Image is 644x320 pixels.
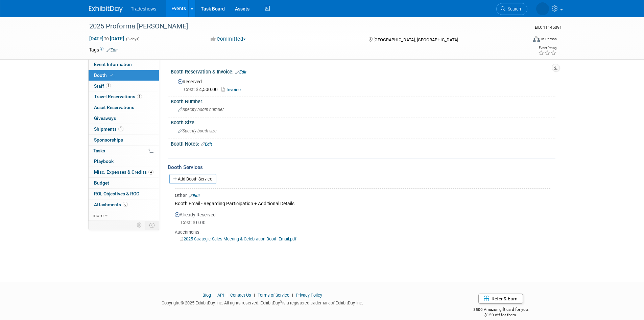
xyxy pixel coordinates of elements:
a: Search [496,3,527,15]
span: Specify booth number [178,107,224,112]
span: Tasks [93,148,105,153]
span: more [93,213,103,218]
span: Sponsorships [94,137,123,143]
a: Asset Reservations [89,102,159,113]
span: Attachments [94,202,128,207]
a: 2025 Strategic Sales Meeting & Celebration Booth Email.pdf [180,236,296,241]
a: Add Booth Service [169,174,216,184]
span: Cost: $ [181,220,196,225]
a: Edit [106,48,118,52]
div: $500 Amazon gift card for you, [446,302,555,318]
td: Toggle Event Tabs [145,221,159,230]
a: more [89,210,159,221]
span: to [103,36,110,41]
a: Attachments6 [89,199,159,210]
div: Booth Services [168,164,555,171]
a: Edit [189,193,200,198]
div: Booth Number: [171,97,555,105]
div: $150 off for them. [446,312,555,318]
sup: ® [280,300,282,303]
div: Reserved [176,77,550,93]
span: 1 [106,83,111,88]
div: Event Format [487,35,557,45]
div: In-Person [541,37,557,42]
a: Misc. Expenses & Credits4 [89,167,159,177]
i: Booth reservation complete [110,73,113,77]
span: Event Information [94,62,132,67]
span: | [252,293,257,298]
img: Format-Inperson.png [533,36,540,42]
div: Booth Reservation & Invoice: [171,67,555,76]
span: (3 days) [125,37,140,41]
span: Tradeshows [131,6,157,12]
a: Booth [89,70,159,81]
a: Refer & Earn [478,294,523,304]
span: | [212,293,216,298]
span: | [290,293,295,298]
span: Playbook [94,158,114,164]
a: API [217,293,224,298]
span: | [225,293,229,298]
div: Booth Email - Regarding Participation + Additional Details [175,199,550,208]
div: Booth Size: [171,118,555,126]
img: Janet Wong [536,2,549,15]
span: ROI, Objectives & ROO [94,191,139,196]
a: Terms of Service [258,293,289,298]
a: Sponsorships [89,135,159,145]
div: Already Reserved [175,208,550,248]
span: Misc. Expenses & Credits [94,169,153,175]
span: Shipments [94,126,123,132]
div: Event Rating [538,46,556,50]
span: Travel Reservations [94,94,142,99]
a: Tasks [89,146,159,156]
span: 1 [118,126,123,131]
span: 4,500.00 [184,87,220,92]
span: [DATE] [DATE] [89,36,124,42]
a: Shipments1 [89,124,159,134]
span: [GEOGRAPHIC_DATA], [GEOGRAPHIC_DATA] [374,37,458,42]
span: Specify booth size [178,128,217,133]
span: Booth [94,72,115,78]
span: Asset Reservations [94,105,134,110]
a: Staff1 [89,81,159,91]
div: Booth Notes: [171,139,555,148]
a: Event Information [89,59,159,70]
button: Committed [208,36,248,43]
span: Event ID: 11145091 [535,25,562,30]
td: Personalize Event Tab Strip [134,221,145,230]
span: Giveaways [94,115,116,121]
div: Other [175,192,550,199]
div: Copyright © 2025 ExhibitDay, Inc. All rights reserved. ExhibitDay is a registered trademark of Ex... [89,298,436,306]
a: ROI, Objectives & ROO [89,189,159,199]
div: 2025 Proforma [PERSON_NAME] [87,20,517,33]
img: ExhibitDay [89,6,123,13]
a: Contact Us [230,293,251,298]
a: Playbook [89,156,159,167]
span: 6 [123,202,128,207]
span: 1 [137,94,142,99]
a: Edit [201,142,212,147]
a: Travel Reservations1 [89,91,159,102]
td: Tags [89,46,118,53]
span: 0.00 [181,220,208,225]
span: Staff [94,83,111,89]
a: Giveaways [89,113,159,124]
div: Attachments: [175,229,550,235]
a: Privacy Policy [296,293,322,298]
span: Budget [94,180,109,186]
a: Blog [202,293,211,298]
a: Invoice [221,87,244,92]
span: 4 [148,170,153,175]
span: Cost: $ [184,87,199,92]
span: Search [505,6,521,12]
a: Budget [89,178,159,188]
a: Edit [235,70,246,74]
